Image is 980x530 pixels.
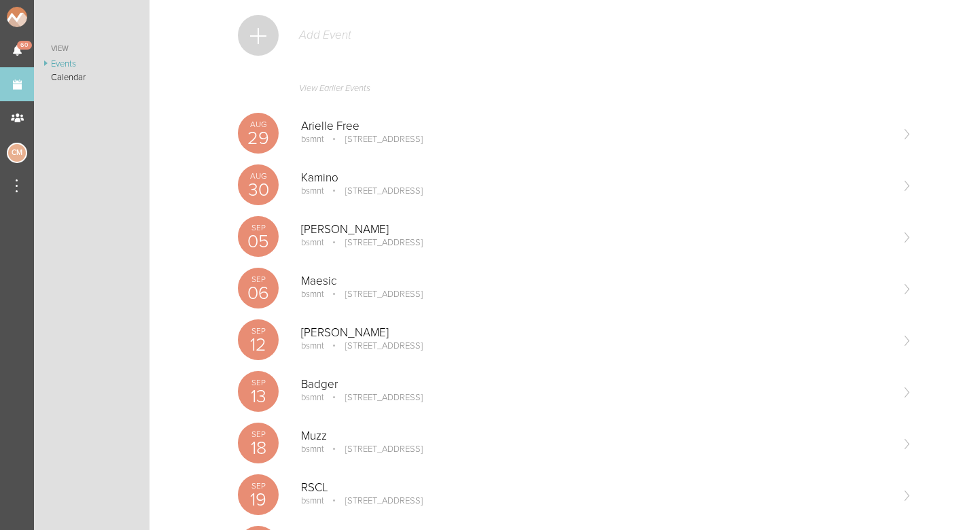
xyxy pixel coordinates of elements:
[238,129,279,147] p: 29
[7,143,27,163] div: Charlie McGinley
[326,134,423,145] p: [STREET_ADDRESS]
[301,481,890,495] p: RSCL
[238,76,912,107] a: View Earlier Events
[298,29,351,42] p: Add Event
[301,171,890,185] p: Kamino
[301,444,324,455] p: bsmnt
[238,327,279,335] p: Sep
[326,392,423,403] p: [STREET_ADDRESS]
[301,340,324,351] p: bsmnt
[301,185,324,196] p: bsmnt
[301,429,890,443] p: Muzz
[326,444,423,455] p: [STREET_ADDRESS]
[301,289,324,300] p: bsmnt
[326,237,423,248] p: [STREET_ADDRESS]
[7,7,84,27] img: NOMAD
[301,326,890,340] p: [PERSON_NAME]
[326,495,423,506] p: [STREET_ADDRESS]
[238,387,279,406] p: 13
[238,284,279,302] p: 06
[34,41,150,57] a: View
[301,495,324,506] p: bsmnt
[238,224,279,232] p: Sep
[326,185,423,196] p: [STREET_ADDRESS]
[238,232,279,251] p: 05
[238,172,279,180] p: Aug
[301,120,890,133] p: Arielle Free
[301,134,324,145] p: bsmnt
[238,482,279,490] p: Sep
[17,41,32,50] span: 60
[326,289,423,300] p: [STREET_ADDRESS]
[238,275,279,283] p: Sep
[238,491,279,509] p: 19
[34,57,150,71] a: Events
[238,430,279,438] p: Sep
[34,71,150,84] a: Calendar
[238,181,279,199] p: 30
[301,378,890,391] p: Badger
[301,392,324,403] p: bsmnt
[238,120,279,128] p: Aug
[238,378,279,387] p: Sep
[301,237,324,248] p: bsmnt
[301,223,890,236] p: [PERSON_NAME]
[238,336,279,354] p: 12
[301,275,890,288] p: Maesic
[326,340,423,351] p: [STREET_ADDRESS]
[238,439,279,457] p: 18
